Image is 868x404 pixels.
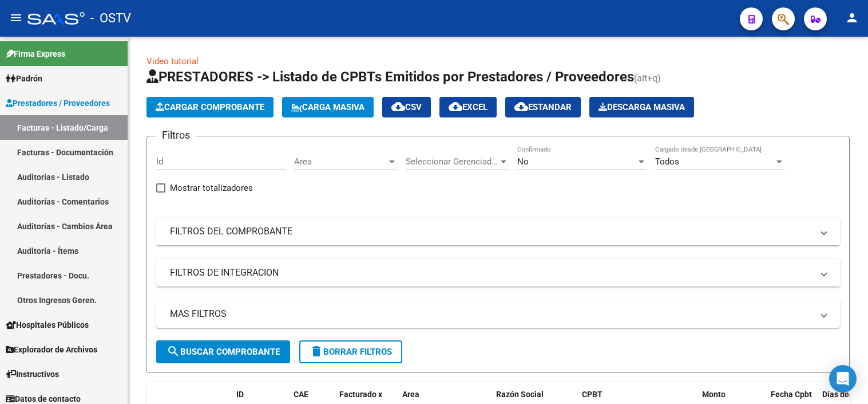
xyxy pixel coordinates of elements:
span: CSV [391,102,422,112]
button: Cargar Comprobante [146,97,274,117]
button: Borrar Filtros [299,340,402,363]
span: (alt+q) [634,73,661,84]
mat-icon: search [167,344,180,358]
span: Prestadores / Proveedores [6,97,110,109]
mat-icon: delete [310,344,323,358]
mat-expansion-panel-header: FILTROS DE INTEGRACION [156,259,840,287]
mat-icon: cloud_download [514,100,528,113]
span: Mostrar totalizadores [170,181,253,195]
span: No [517,156,529,167]
button: Buscar Comprobante [156,340,290,363]
span: - OSTV [90,6,131,31]
button: Carga Masiva [282,97,374,117]
span: Monto [702,390,726,399]
mat-icon: person [845,11,859,25]
mat-icon: cloud_download [391,100,405,113]
mat-expansion-panel-header: MAS FILTROS [156,300,840,328]
span: Area [294,156,387,167]
mat-panel-title: FILTROS DE INTEGRACION [170,266,812,279]
span: Descarga Masiva [599,102,685,112]
mat-panel-title: FILTROS DEL COMPROBANTE [170,225,812,238]
mat-panel-title: MAS FILTROS [170,308,812,320]
span: Buscar Comprobante [167,347,280,357]
span: CPBT [582,390,603,399]
span: Firma Express [6,48,65,60]
span: Todos [655,156,679,167]
span: Razón Social [496,390,544,399]
mat-icon: cloud_download [449,100,462,113]
app-download-masive: Descarga masiva de comprobantes (adjuntos) [589,97,694,117]
span: Carga Masiva [291,102,364,112]
span: Fecha Cpbt [771,390,812,399]
span: Instructivos [6,368,59,381]
span: Area [402,390,419,399]
div: Open Intercom Messenger [829,365,857,393]
span: Padrón [6,72,42,85]
span: Hospitales Públicos [6,319,89,331]
span: Estandar [514,102,572,112]
mat-expansion-panel-header: FILTROS DEL COMPROBANTE [156,218,840,245]
span: ID [236,390,244,399]
button: Descarga Masiva [589,97,694,117]
button: Estandar [505,97,581,117]
h3: Filtros [156,127,196,143]
span: Seleccionar Gerenciador [406,156,498,167]
span: PRESTADORES -> Listado de CPBTs Emitidos por Prestadores / Proveedores [146,69,634,85]
span: Borrar Filtros [310,347,392,357]
span: EXCEL [449,102,487,112]
button: EXCEL [439,97,497,117]
span: Explorador de Archivos [6,343,97,356]
span: Cargar Comprobante [156,102,264,112]
mat-icon: menu [9,11,23,25]
button: CSV [382,97,431,117]
span: CAE [294,390,308,399]
a: Video tutorial [146,56,199,66]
